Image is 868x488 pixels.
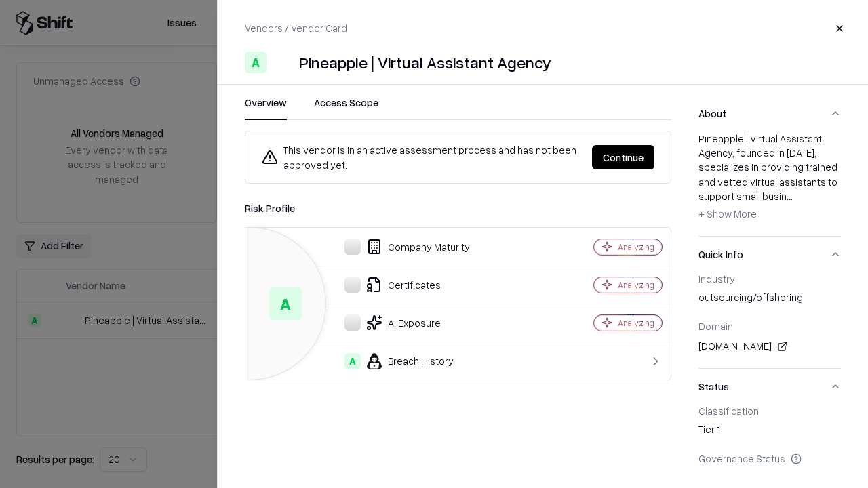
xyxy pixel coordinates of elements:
span: ... [787,190,793,202]
div: Analyzing [618,241,654,253]
div: Pineapple | Virtual Assistant Agency [299,52,551,73]
div: A [245,52,267,73]
div: AI Exposure [256,314,547,331]
div: Classification [698,405,841,417]
button: Overview [245,96,287,120]
div: Analyzing [618,279,654,291]
div: A [269,287,302,320]
button: Status [698,369,841,405]
span: + Show More [698,207,757,220]
button: + Show More [698,203,757,225]
div: Pineapple | Virtual Assistant Agency, founded in [DATE], specializes in providing trained and vet... [698,131,841,225]
button: About [698,96,841,131]
div: Breach History [256,353,547,369]
button: Quick Info [698,237,841,272]
div: Domain [698,320,841,332]
div: Company Maturity [256,239,547,255]
div: A [344,353,361,369]
div: Quick Info [698,272,841,368]
div: About [698,131,841,236]
div: outsourcing/offshoring [698,290,841,309]
div: Certificates [256,277,547,293]
button: Access Scope [314,96,378,120]
p: Vendors / Vendor Card [245,21,347,35]
div: [DOMAIN_NAME] [698,338,841,354]
button: Continue [592,145,654,169]
div: This vendor is in an active assessment process and has not been approved yet. [262,142,581,172]
img: Pineapple | Virtual Assistant Agency [272,52,294,73]
div: Industry [698,272,841,285]
div: Risk Profile [245,200,671,216]
div: Governance Status [698,452,841,464]
div: Tier 1 [698,422,841,441]
div: Analyzing [618,317,654,329]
